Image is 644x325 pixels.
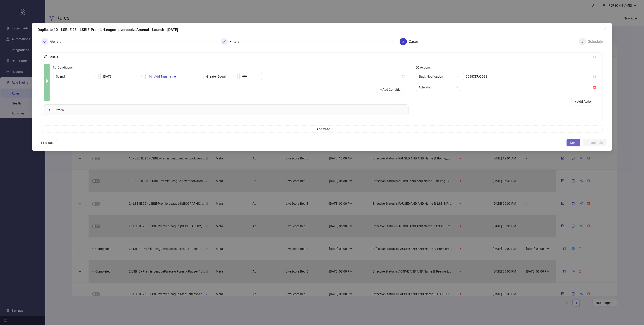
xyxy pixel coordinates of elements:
div: General [50,38,66,45]
span: info-circle [44,55,47,58]
span: check [43,40,46,43]
div: Duplicate 10 - LSB IE 25 - LSBIE-PremierLeague-LiverpoolvsArsenal - Launch - [DATE] [38,27,606,33]
span: Actions [419,66,431,69]
span: Previous [41,141,53,145]
button: + Add Action [571,98,596,105]
span: Slack Notification [419,73,459,80]
button: Next [567,139,580,146]
button: Close [602,25,609,33]
button: Add Timeframe [147,74,178,79]
span: Next [570,141,577,145]
span: Spend [56,73,96,80]
span: delete [593,86,596,89]
button: delete [589,53,600,61]
button: + Add Condition [377,86,406,93]
span: close [604,27,607,31]
span: 3 [402,40,404,44]
button: Previous [38,139,57,146]
span: Conditions [56,66,73,69]
span: Case 1 [47,55,58,59]
span: Preview [53,107,404,112]
span: Greater Equal [206,73,235,80]
span: check [223,40,226,43]
span: info-circle [53,66,56,69]
span: plus-circle [149,75,152,78]
button: + Add Case [41,126,603,133]
span: + Add Action [575,100,593,103]
button: Create Rule [583,139,606,146]
button: delete [589,84,600,91]
span: 4 [582,40,584,44]
span: + Add Case [314,127,330,131]
b: AND [44,79,49,85]
span: collapsed [48,109,51,111]
span: Activate [419,84,459,91]
div: Cases [409,38,422,45]
button: delete [398,73,409,80]
span: + Add Condition [380,88,403,91]
div: Schedule [588,38,603,45]
span: Add Timeframe [154,75,176,78]
span: C088XDUQQS2 [466,73,515,80]
span: info-circle [416,66,419,69]
div: Preview [44,105,408,115]
span: Today [103,73,143,80]
div: Filters [230,38,243,45]
button: delete [589,73,600,80]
